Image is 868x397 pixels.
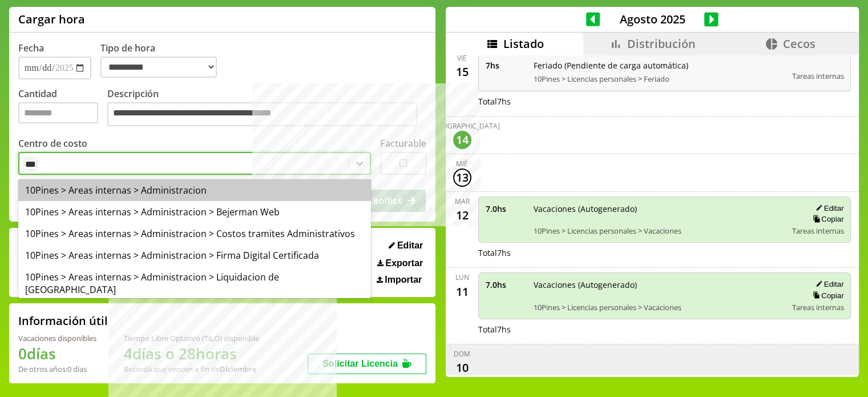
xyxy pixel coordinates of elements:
[534,302,784,312] span: 10Pines > Licencias personales > Vacaciones
[374,258,426,269] button: Exportar
[385,275,422,285] span: Importar
[453,63,471,81] div: 15
[18,364,96,374] div: De otros años: 0 días
[100,42,226,79] label: Tipo de hora
[453,282,471,300] div: 11
[453,131,471,149] div: 14
[397,240,423,251] span: Editar
[18,102,98,123] input: Cantidad
[456,159,468,169] div: mié
[457,53,467,63] div: vie
[380,137,426,150] label: Facturable
[812,203,843,213] button: Editar
[18,201,371,223] div: 10Pines > Areas internas > Administracion > Bejerman Web
[18,87,107,129] label: Cantidad
[446,55,859,375] div: scrollable content
[124,343,259,364] h1: 4 días o 28 horas
[534,74,784,84] span: 10Pines > Licencias personales > Feriado
[18,266,371,300] div: 10Pines > Areas internas > Administracion > Liquidacion de [GEOGRAPHIC_DATA]
[322,359,398,368] span: Solicitar Licencia
[18,42,44,54] label: Fecha
[18,343,96,364] h1: 0 días
[809,291,843,300] button: Copiar
[792,226,843,236] span: Tareas internas
[124,333,259,343] div: Tiempo Libre Optativo (TiLO) disponible
[783,36,815,51] span: Cecos
[308,354,426,374] button: Solicitar Licencia
[18,223,371,244] div: 10Pines > Areas internas > Administracion > Costos tramites Administrativos
[18,244,371,266] div: 10Pines > Areas internas > Administracion > Firma Digital Certificada
[425,121,500,131] div: [DEMOGRAPHIC_DATA]
[18,179,371,201] div: 10Pines > Areas internas > Administracion
[124,364,259,374] div: Recordá que vencen a fin de
[220,364,256,374] b: Diciembre
[478,247,851,258] div: Total 7 hs
[534,226,784,236] span: 10Pines > Licencias personales > Vacaciones
[455,197,470,206] div: mar
[812,279,843,289] button: Editar
[455,272,469,282] div: lun
[534,60,784,71] span: Feriado (Pendiente de carga automática)
[107,87,426,129] label: Descripción
[503,36,544,51] span: Listado
[453,169,471,187] div: 13
[453,359,471,377] div: 10
[18,137,87,150] label: Centro de costo
[600,11,704,27] span: Agosto 2025
[534,279,784,290] span: Vacaciones (Autogenerado)
[792,302,843,312] span: Tareas internas
[534,203,784,214] span: Vacaciones (Autogenerado)
[486,60,526,71] span: 7 hs
[18,11,85,27] h1: Cargar hora
[809,214,843,224] button: Copiar
[107,102,417,126] textarea: Descripción
[453,206,471,224] div: 12
[18,313,108,328] h2: Información útil
[478,324,851,335] div: Total 7 hs
[385,258,423,268] span: Exportar
[385,240,426,251] button: Editar
[792,71,843,81] span: Tareas internas
[454,349,470,359] div: dom
[478,96,851,107] div: Total 7 hs
[18,333,96,343] div: Vacaciones disponibles
[486,203,526,214] span: 7.0 hs
[486,279,526,290] span: 7.0 hs
[100,57,217,78] select: Tipo de hora
[627,36,696,51] span: Distribución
